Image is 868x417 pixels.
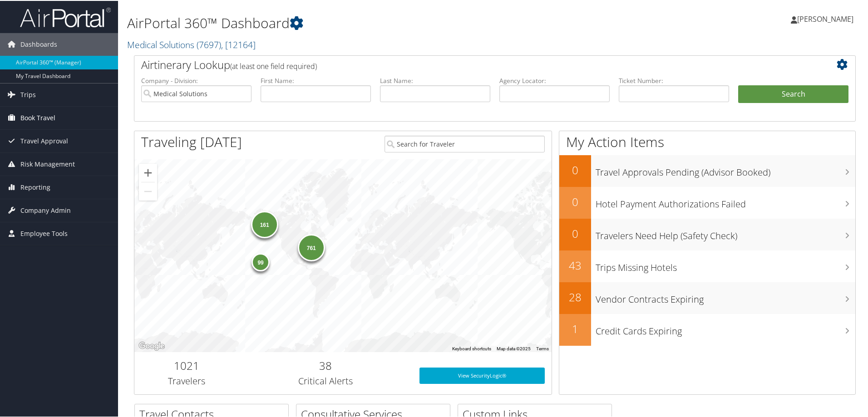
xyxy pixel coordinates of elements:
[141,374,232,387] h3: Travelers
[497,345,531,350] span: Map data ©2025
[139,163,157,181] button: Zoom in
[559,132,855,151] h1: My Action Items
[20,6,111,27] img: airportal-logo.png
[20,83,36,105] span: Trips
[127,38,256,50] a: Medical Solutions
[559,186,855,218] a: 0Hotel Payment Authorizations Failed
[559,250,855,281] a: 43Trips Missing Hotels
[738,84,848,103] button: Search
[559,218,855,250] a: 0Travelers Need Help (Safety Check)
[246,374,406,387] h3: Critical Alerts
[596,224,855,241] h3: Travelers Need Help (Safety Check)
[596,192,855,210] h3: Hotel Payment Authorizations Failed
[252,252,270,270] div: 99
[141,56,789,72] h2: Airtinerary Lookup
[559,289,591,304] h2: 28
[559,162,591,177] h2: 0
[20,198,71,221] span: Company Admin
[596,319,855,337] h3: Credit Cards Expiring
[559,257,591,272] h2: 43
[141,132,242,151] h1: Traveling [DATE]
[20,152,75,175] span: Risk Management
[20,129,68,152] span: Travel Approval
[141,357,232,373] h2: 1021
[20,106,55,128] span: Book Travel
[20,32,57,55] span: Dashboards
[127,13,617,32] h1: AirPortal 360™ Dashboard
[139,182,157,200] button: Zoom out
[137,339,167,351] a: Open this area in Google Maps (opens a new window)
[230,60,317,70] span: (at least one field required)
[559,154,855,186] a: 0Travel Approvals Pending (Advisor Booked)
[221,38,256,50] span: , [ 12164 ]
[452,345,491,351] button: Keyboard shortcuts
[141,75,252,84] label: Company - Division:
[197,38,221,50] span: ( 7697 )
[559,313,855,345] a: 1Credit Cards Expiring
[559,281,855,313] a: 28Vendor Contracts Expiring
[791,5,863,32] a: [PERSON_NAME]
[261,75,371,84] label: First Name:
[596,256,855,273] h3: Trips Missing Hotels
[559,320,591,336] h2: 1
[297,233,325,260] div: 761
[246,357,406,373] h2: 38
[20,221,68,244] span: Employee Tools
[499,75,610,84] label: Agency Locator:
[619,75,729,84] label: Ticket Number:
[797,13,853,23] span: [PERSON_NAME]
[419,367,545,383] a: View SecurityLogic®
[385,135,545,152] input: Search for Traveler
[596,288,855,305] h3: Vendor Contracts Expiring
[137,339,167,351] img: Google
[559,225,591,240] h2: 0
[536,345,549,350] a: Terms (opens in new tab)
[596,161,855,178] h3: Travel Approvals Pending (Advisor Booked)
[380,75,490,84] label: Last Name:
[559,193,591,209] h2: 0
[251,210,278,237] div: 161
[20,175,50,198] span: Reporting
